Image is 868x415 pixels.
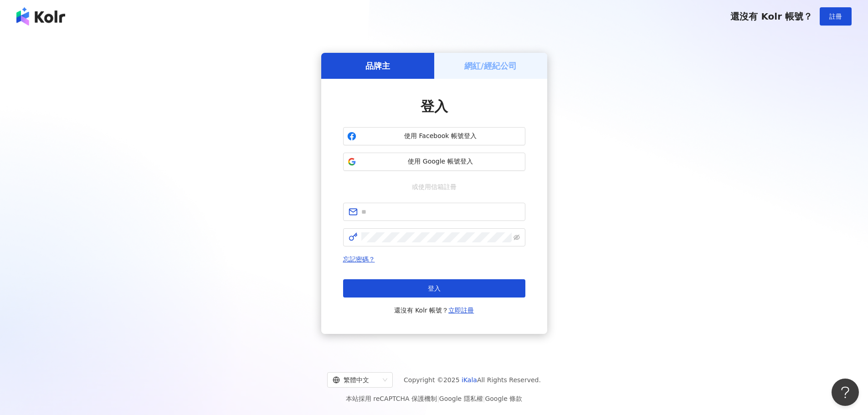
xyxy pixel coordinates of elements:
[365,60,390,72] h5: 品牌主
[464,60,517,72] h5: 網紅/經紀公司
[730,11,812,22] span: 還沒有 Kolr 帳號？
[437,395,439,402] span: |
[404,374,541,385] span: Copyright © 2025 All Rights Reserved.
[428,285,441,292] span: 登入
[360,157,521,166] span: 使用 Google 帳號登入
[462,376,477,384] a: iKala
[406,182,463,192] span: 或使用信箱註冊
[439,395,483,402] a: Google 隱私權
[448,307,474,314] a: 立即註冊
[343,256,375,263] a: 忘記密碼？
[343,127,525,145] button: 使用 Facebook 帳號登入
[485,395,522,402] a: Google 條款
[343,279,525,297] button: 登入
[421,98,448,114] span: 登入
[829,13,842,20] span: 註冊
[483,395,485,402] span: |
[394,305,474,316] span: 還沒有 Kolr 帳號？
[343,153,525,171] button: 使用 Google 帳號登入
[16,7,65,26] img: logo
[514,234,520,241] span: eye-invisible
[360,132,521,141] span: 使用 Facebook 帳號登入
[820,7,852,26] button: 註冊
[346,393,522,404] span: 本站採用 reCAPTCHA 保護機制
[333,373,379,387] div: 繁體中文
[832,379,859,406] iframe: Help Scout Beacon - Open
